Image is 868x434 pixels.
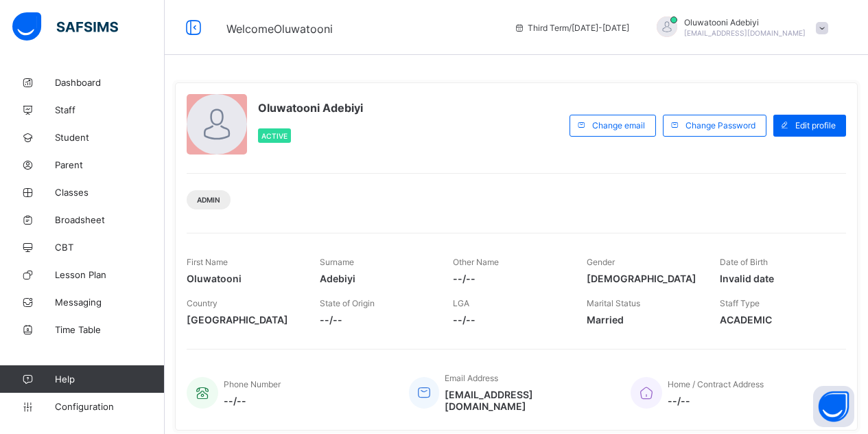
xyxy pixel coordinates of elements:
span: Staff [55,104,165,115]
span: Marital Status [587,298,640,308]
span: Help [55,374,164,385]
span: Active [261,132,288,140]
span: --/-- [224,395,281,407]
span: Oluwatooni [187,273,299,284]
span: [DEMOGRAPHIC_DATA] [587,273,699,284]
span: Change Password [685,120,755,130]
span: Gender [587,257,615,267]
span: [EMAIL_ADDRESS][DOMAIN_NAME] [445,389,610,412]
span: [GEOGRAPHIC_DATA] [187,314,299,325]
span: Welcome Oluwatooni [226,22,333,36]
span: Student [55,132,165,143]
span: Configuration [55,401,164,412]
span: --/-- [668,395,764,407]
span: Surname [320,257,354,267]
span: Lesson Plan [55,269,165,280]
span: Dashboard [55,77,165,88]
span: Date of Birth [720,257,768,267]
span: Admin [197,196,220,204]
span: Classes [55,187,165,198]
span: --/-- [320,314,432,325]
div: Oluwatooni Adebiyi [643,16,835,39]
span: First Name [187,257,228,267]
span: Parent [55,159,165,170]
span: Change email [592,120,645,130]
span: Married [587,314,699,325]
span: Country [187,298,218,308]
span: State of Origin [320,298,375,308]
span: Other Name [453,257,499,267]
span: Broadsheet [55,214,165,225]
span: LGA [453,298,469,308]
span: Invalid date [720,273,832,284]
button: Open asap [813,386,854,427]
span: CBT [55,242,165,253]
img: safsims [12,12,118,41]
span: Oluwatooni Adebiyi [258,101,363,115]
span: --/-- [453,273,565,284]
span: session/term information [514,23,629,33]
span: Email Address [445,373,498,383]
span: Adebiyi [320,273,432,284]
span: Time Table [55,324,165,335]
span: Phone Number [224,379,281,389]
span: Messaging [55,297,165,308]
span: Edit profile [795,120,836,130]
span: [EMAIL_ADDRESS][DOMAIN_NAME] [684,29,806,37]
span: --/-- [453,314,565,325]
span: Home / Contract Address [668,379,764,389]
span: ACADEMIC [720,314,832,325]
span: Oluwatooni Adebiyi [684,17,806,27]
span: Staff Type [720,298,760,308]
